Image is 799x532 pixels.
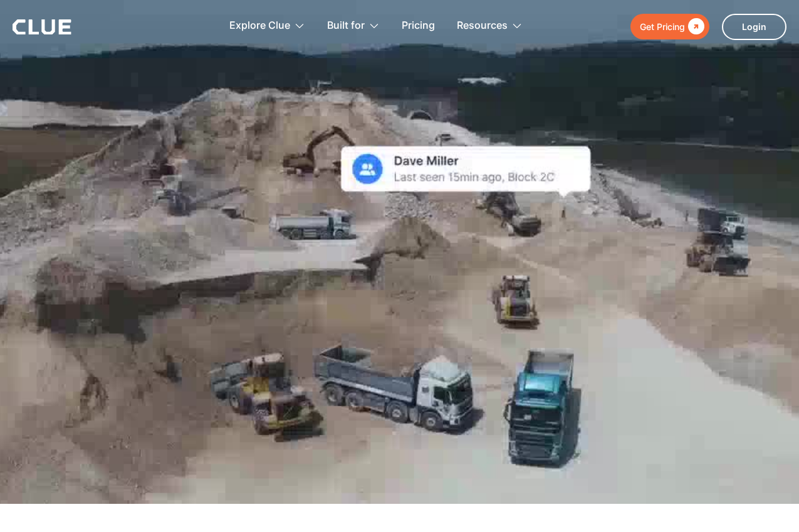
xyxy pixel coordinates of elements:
[402,6,435,46] a: Pricing
[640,19,685,34] div: Get Pricing
[722,14,786,40] a: Login
[229,6,290,46] div: Explore Clue
[630,14,709,39] a: Get Pricing
[457,6,508,46] div: Resources
[327,6,365,46] div: Built for
[685,19,704,34] div: 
